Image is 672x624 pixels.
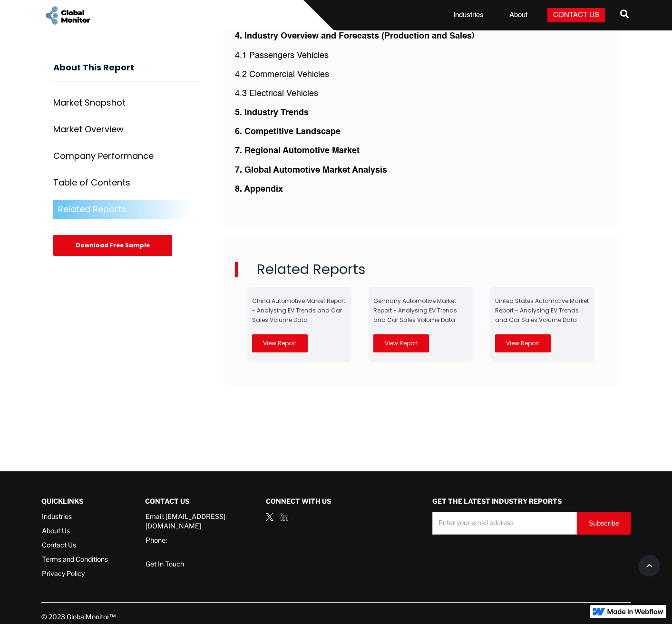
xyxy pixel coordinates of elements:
[373,297,457,324] a: Germany Automotive Market Report - Analysing EV Trends and Car Sales Volume Data
[53,125,124,135] div: Market Overview
[41,612,631,622] div: © 2023 GlobalMonitor™
[252,334,308,352] a: View Report
[41,491,108,512] div: QUICKLINKS
[53,98,126,108] div: Market Snapshot
[577,512,631,535] input: Subscribe
[42,569,108,578] a: Privacy Policy
[53,152,154,161] div: Company Performance
[44,5,91,26] a: home
[235,127,341,136] strong: 6. Competitive Landscape
[235,69,607,81] p: 4.2 Commercial Vehicles
[145,497,189,505] strong: Contact Us
[223,424,619,436] p: ‍
[53,235,172,256] div: Download Free Sample
[53,174,200,193] a: Table of Contents
[53,120,200,139] a: Market Overview
[495,297,589,324] a: United States Automotive Market Report - Analysing EV Trends and Car Sales Volume Data
[53,178,130,188] div: Table of Contents
[547,8,605,22] a: Contact Us
[235,32,475,40] strong: 4. Industry Overview and Forecasts (Production and Sales)
[504,10,533,20] a: About
[235,88,607,100] p: 4.3 Electrical Vehicles
[235,185,283,194] strong: 8. Appendix
[223,400,619,412] p: ‍
[448,10,489,20] a: Industries
[432,512,577,535] input: Enter your email address
[432,512,631,535] form: Demo Request
[266,497,331,505] strong: Connect with us
[42,526,108,536] a: About Us
[252,297,345,324] a: China Automotive Market Report - Analysing EV Trends and Car Sales Volume Data
[235,146,360,155] strong: 7. Regional Automotive Market
[235,50,607,62] p: 4.1 Passengers Vehicles
[42,540,108,550] a: Contact Us
[53,63,200,82] h3: About This Report
[235,166,387,175] strong: 7. Global Automotive Market Analysis
[53,200,200,219] a: Related Reports
[146,550,184,569] a: Get In Touch
[53,147,200,166] a: Company Performance
[495,334,551,352] a: View Report
[53,94,200,113] a: Market Snapshot
[620,6,629,25] a: 
[373,334,429,352] a: View Report
[432,497,562,505] strong: GET THE LATEST INDUSTRY REPORTS
[607,609,663,614] img: Made in Webflow
[620,7,629,20] span: 
[146,536,167,545] a: Phone:
[58,205,126,214] div: Related Reports
[235,108,309,117] strong: 5. Industry Trends
[42,555,108,564] a: Terms and Conditions
[42,512,108,521] a: Industries
[146,512,238,531] a: Email: [EMAIL_ADDRESS][DOMAIN_NAME]
[235,262,607,277] h2: Related Reports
